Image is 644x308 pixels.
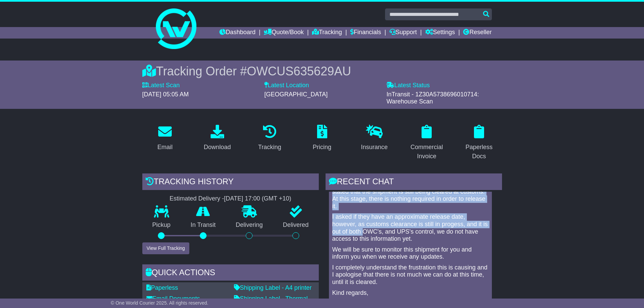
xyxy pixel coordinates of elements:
[308,122,336,154] a: Pricing
[404,122,450,163] a: Commercial Invoice
[199,122,235,154] a: Download
[153,122,177,154] a: Email
[146,284,178,291] a: Paperless
[142,173,319,192] div: Tracking history
[181,221,226,229] p: In Transit
[264,91,328,98] span: [GEOGRAPHIC_DATA]
[326,173,502,192] div: RECENT CHAT
[357,122,392,154] a: Insurance
[142,242,189,254] button: View Full Tracking
[408,143,445,161] div: Commercial Invoice
[142,221,181,229] p: Pickup
[264,82,309,89] label: Latest Location
[247,64,351,78] span: OWCUS635629AU
[111,300,209,306] span: © One World Courier 2025. All rights reserved.
[332,213,488,242] p: I asked if they have an approximate release date, however, as customs clearance is still in proge...
[157,143,172,152] div: Email
[142,264,319,283] div: Quick Actions
[332,264,488,286] p: I completely understand the frustration this is causing and I apologise that there is not much we...
[226,221,273,229] p: Delivering
[258,143,281,152] div: Tracking
[234,284,312,291] a: Shipping Label - A4 printer
[389,27,417,39] a: Support
[332,289,488,297] p: Kind regards,
[264,27,304,39] a: Quote/Book
[463,27,492,39] a: Reseller
[425,27,455,39] a: Settings
[332,246,488,261] p: We will be sure to monitor this shipment for you and inform you when we receive any updates.
[142,64,502,78] div: Tracking Order #
[142,82,180,89] label: Latest Scan
[312,27,342,39] a: Tracking
[219,27,256,39] a: Dashboard
[350,27,381,39] a: Financials
[313,143,331,152] div: Pricing
[224,195,291,203] div: [DATE] 17:00 (GMT +10)
[142,91,189,98] span: [DATE] 05:05 AM
[456,122,502,163] a: Paperless Docs
[146,295,200,302] a: Email Documents
[204,143,231,152] div: Download
[332,181,488,210] p: I just got off the phone to an agent at UPS. They have stated that the shipment is still being cl...
[386,91,479,105] span: InTransit - 1Z30A5738696010714: Warehouse Scan
[142,195,319,203] div: Estimated Delivery -
[273,221,319,229] p: Delivered
[361,143,388,152] div: Insurance
[254,122,285,154] a: Tracking
[386,82,430,89] label: Latest Status
[461,143,498,161] div: Paperless Docs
